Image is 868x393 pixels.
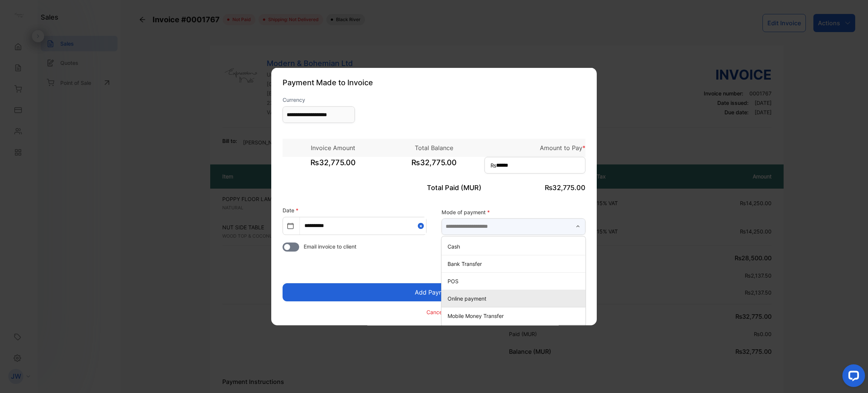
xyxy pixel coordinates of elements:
[418,217,426,234] button: Close
[545,184,585,192] span: ₨32,775.00
[283,207,298,213] label: Date
[448,242,582,250] p: Cash
[426,308,443,316] p: Cancel
[384,143,484,152] p: Total Balance
[448,259,582,267] p: Bank Transfer
[283,143,384,152] p: Invoice Amount
[283,77,585,88] p: Payment Made to Invoice
[442,208,585,216] label: Mode of payment
[384,157,484,176] span: ₨32,775.00
[491,161,497,169] span: ₨
[283,157,384,176] span: ₨32,775.00
[448,294,582,302] p: Online payment
[448,312,582,319] p: Mobile Money Transfer
[384,183,484,193] p: Total Paid (MUR)
[304,243,356,250] span: Email invoice to client
[836,361,868,393] iframe: LiveChat chat widget
[484,143,585,152] p: Amount to Pay
[283,283,585,301] button: Add Payment
[283,96,355,104] label: Currency
[448,277,582,285] p: POS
